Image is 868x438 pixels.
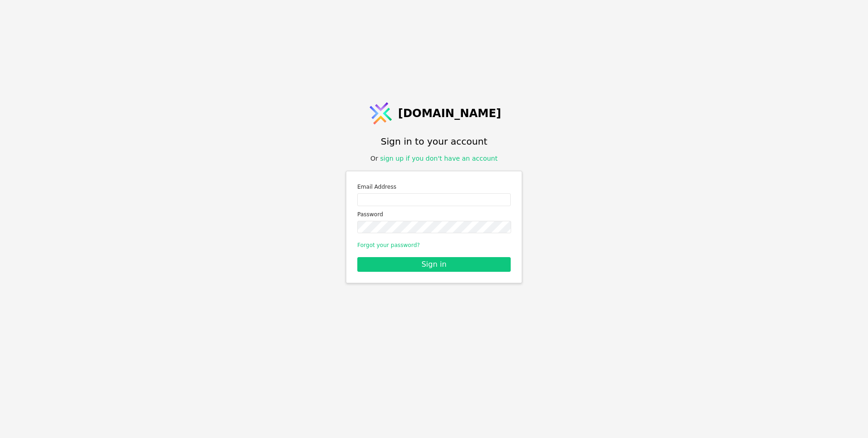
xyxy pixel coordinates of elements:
[357,210,511,219] label: Password
[380,155,498,162] a: sign up if you don't have an account
[367,100,502,127] a: [DOMAIN_NAME]
[357,182,511,191] label: Email Address
[357,221,511,234] input: Password
[357,242,420,248] a: Forgot your password?
[371,154,498,163] div: Or
[357,193,511,206] input: Email address
[398,105,502,122] span: [DOMAIN_NAME]
[357,257,511,272] button: Sign in
[381,135,487,148] h1: Sign in to your account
